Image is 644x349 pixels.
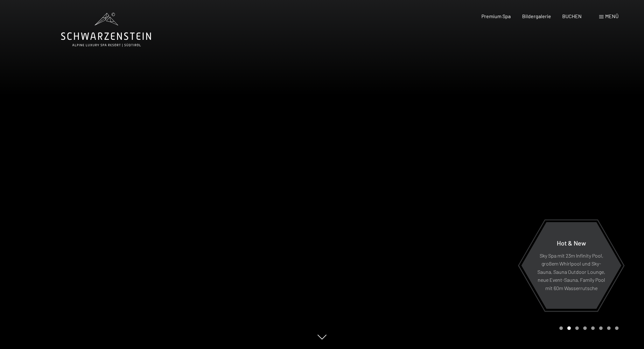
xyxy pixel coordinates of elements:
div: Carousel Page 7 [607,326,611,330]
div: Carousel Page 5 [591,326,595,330]
div: Carousel Page 4 [583,326,587,330]
div: Carousel Page 3 [575,326,579,330]
a: Premium Spa [481,13,511,19]
a: Hot & New Sky Spa mit 23m Infinity Pool, großem Whirlpool und Sky-Sauna, Sauna Outdoor Lounge, ne... [521,222,622,309]
p: Sky Spa mit 23m Infinity Pool, großem Whirlpool und Sky-Sauna, Sauna Outdoor Lounge, neue Event-S... [537,251,606,292]
span: Hot & New [557,239,586,246]
div: Carousel Page 1 [559,326,563,330]
div: Carousel Page 8 [615,326,619,330]
a: Bildergalerie [522,13,551,19]
a: BUCHEN [562,13,582,19]
div: Carousel Pagination [557,326,619,330]
span: Menü [605,13,619,19]
div: Carousel Page 2 (Current Slide) [567,326,571,330]
div: Carousel Page 6 [599,326,603,330]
